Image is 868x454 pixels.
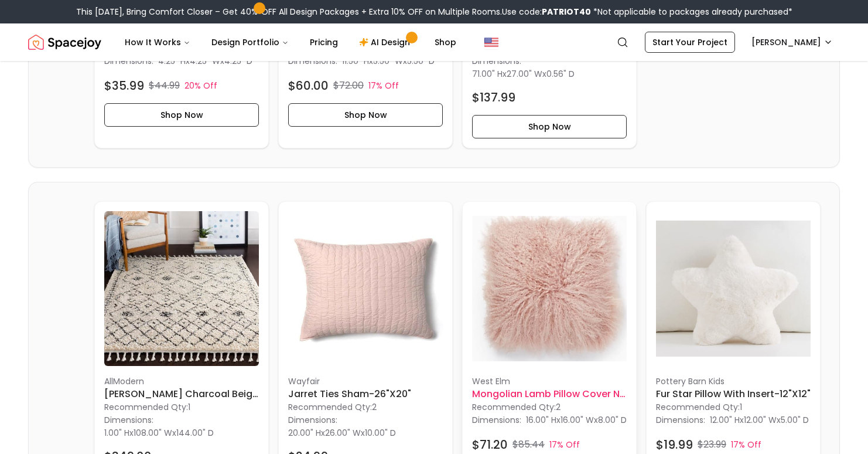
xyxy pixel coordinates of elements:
p: 17% Off [731,439,761,450]
p: Recommended Qty: 1 [104,401,259,413]
span: 16.00" W [561,414,594,426]
span: 108.00" W [134,427,172,439]
p: Dimensions: [472,413,521,427]
p: West Elm [472,375,627,387]
span: 8.00" D [598,414,627,426]
h4: $19.99 [656,436,693,453]
p: pottery barn kids [656,375,811,387]
p: Dimensions: [288,54,337,68]
button: How It Works [115,31,200,54]
span: 11.50" H [342,55,369,67]
span: Use code: [502,6,591,18]
nav: Global [28,23,840,61]
h6: [PERSON_NAME] Charcoal Beige Area Rug-9'x12' [104,387,259,401]
h6: Jarret Ties Sham-26"x20" [288,387,443,401]
span: 20.00" H [288,427,321,439]
h4: $137.99 [472,89,515,106]
p: $44.99 [149,79,180,93]
a: Start Your Project [645,32,735,53]
p: 20% Off [184,80,217,92]
h6: Mongolian Lamb Pillow Cover no insert [472,387,627,401]
span: 12.00" H [710,414,740,426]
span: 12.00" W [744,414,777,426]
button: Shop Now [472,115,627,138]
div: This [DATE], Bring Comfort Closer – Get 40% OFF All Design Packages + Extra 10% OFF on Multiple R... [76,6,792,18]
button: Shop Now [104,103,259,127]
h6: Fur Star Pillow With Insert-12"x12" [656,387,811,401]
span: 1.00" H [104,427,129,439]
b: PATRIOT40 [542,6,591,18]
button: Design Portfolio [202,31,298,54]
p: Dimensions: [656,413,705,427]
a: Pricing [300,31,347,54]
span: 144.00" D [176,427,214,439]
p: Wayfair [288,375,443,387]
p: Recommended Qty: 2 [288,401,443,413]
p: Dimensions: [288,413,337,427]
p: x x [342,55,435,67]
span: 4.25" D [224,55,252,67]
img: Spacejoy Logo [28,31,101,54]
img: United States [484,35,498,49]
p: x x [472,68,575,80]
p: AllModern [104,375,259,387]
span: 71.00" H [472,68,503,80]
span: 16.00" H [526,414,556,426]
img: Chet Charcoal Beige Area Rug-9'x12' image [104,211,259,366]
button: Shop Now [288,103,443,127]
p: Recommended Qty: 2 [472,401,627,413]
img: Mongolian Lamb Pillow Cover no insert image [472,211,627,366]
span: 0.56" D [546,68,575,80]
span: 5.00" D [781,414,809,426]
p: x x [526,414,627,426]
a: AI Design [350,31,423,54]
h4: $71.20 [472,436,508,453]
p: Dimensions: [472,54,521,68]
nav: Main [115,31,466,54]
p: x x [288,427,396,439]
p: Dimensions: [104,54,153,68]
p: x x [158,55,252,67]
span: 27.00" W [507,68,542,80]
p: Recommended Qty: 1 [656,401,811,413]
p: $85.44 [512,438,545,452]
span: 5.50" W [373,55,403,67]
span: 5.50" D [407,55,435,67]
p: x x [104,427,214,439]
p: 17% Off [549,439,580,450]
button: [PERSON_NAME] [744,32,840,53]
span: 10.00" D [365,427,396,439]
a: Shop [425,31,466,54]
p: Dimensions: [104,413,153,427]
span: 26.00" W [325,427,361,439]
p: x x [710,414,809,426]
p: $23.99 [698,438,726,452]
p: 17% Off [368,80,399,92]
span: *Not applicable to packages already purchased* [591,6,792,18]
img: Fur Star Pillow With Insert-12"x12" image [656,211,811,366]
h4: $35.99 [104,77,144,94]
span: 4.25" H [158,55,186,67]
img: Jarret Ties Sham-26"x20" image [288,211,443,366]
span: 4.25" W [190,55,220,67]
a: Spacejoy [28,31,101,54]
p: $72.00 [333,79,364,93]
h4: $60.00 [288,77,329,94]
